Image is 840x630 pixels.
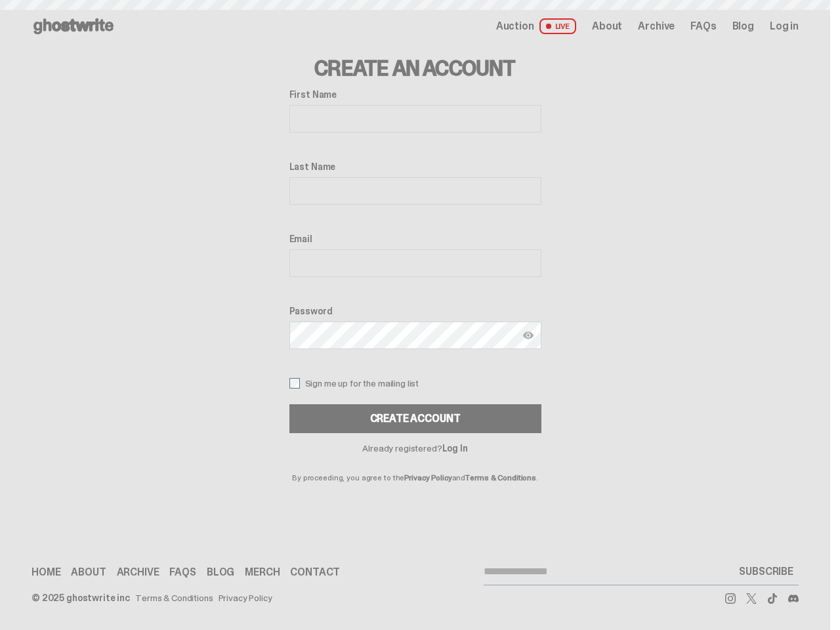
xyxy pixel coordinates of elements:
p: Already registered? [289,444,541,453]
a: Home [31,567,60,577]
img: Show password [523,330,534,341]
input: Sign me up for the mailing list [289,378,300,388]
a: Blog [207,567,234,577]
a: Contact [290,567,340,577]
a: Log in [770,21,799,31]
label: Sign me up for the mailing list [289,378,541,388]
a: About [592,21,622,31]
a: Archive [638,21,675,31]
span: Auction [496,21,534,31]
button: Create Account [289,404,541,433]
span: LIVE [539,18,577,34]
label: Last Name [289,161,541,172]
h3: Create an Account [289,58,541,79]
label: Password [289,306,541,316]
a: Auction LIVE [496,18,576,34]
a: Archive [117,567,159,577]
a: Privacy Policy [404,472,451,483]
label: Email [289,234,541,244]
a: FAQs [690,21,716,31]
a: Blog [732,21,754,31]
a: Privacy Policy [219,593,272,602]
label: First Name [289,89,541,100]
p: By proceeding, you agree to the and . [289,453,541,482]
a: Log In [442,442,468,454]
a: Terms & Conditions [465,472,536,483]
a: About [71,567,106,577]
a: FAQs [169,567,196,577]
div: © 2025 ghostwrite inc [31,593,130,602]
div: Create Account [370,413,461,424]
a: Merch [245,567,280,577]
button: SUBSCRIBE [734,558,799,585]
a: Terms & Conditions [135,593,213,602]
